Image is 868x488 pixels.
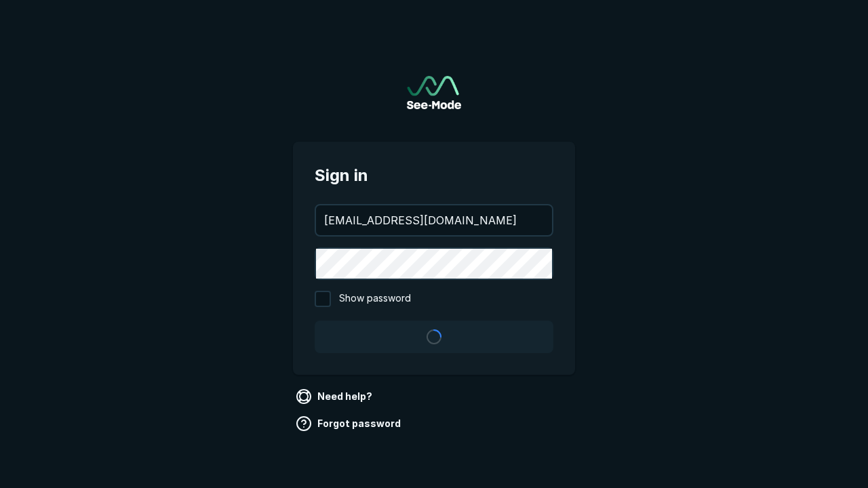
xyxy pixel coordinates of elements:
a: Go to sign in [407,76,461,109]
span: Show password [339,291,411,307]
input: your@email.com [316,205,552,235]
a: Forgot password [293,413,406,434]
img: See-Mode Logo [407,76,461,109]
span: Sign in [315,163,553,188]
a: Need help? [293,386,378,407]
